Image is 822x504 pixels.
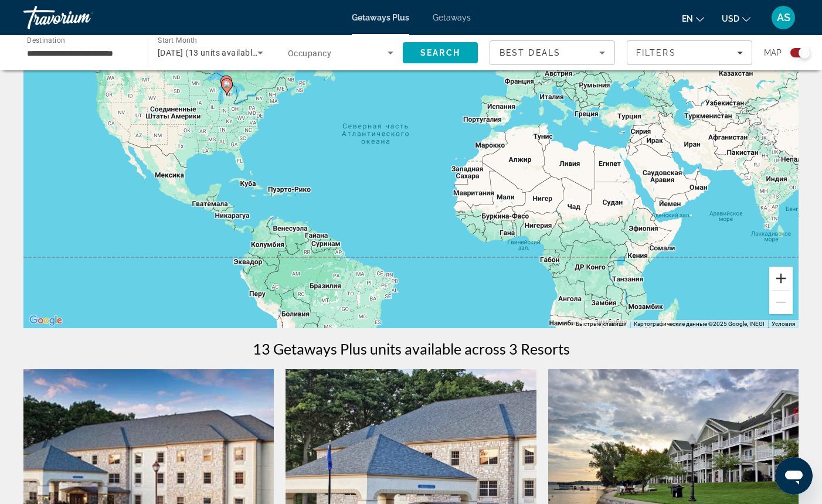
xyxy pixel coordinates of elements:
[500,48,561,57] span: Best Deals
[764,45,782,61] span: Map
[769,267,793,290] button: Увеличить
[576,320,627,328] button: Быстрые клавиши
[288,49,331,58] span: Occupancy
[23,2,141,33] a: Travorium
[722,14,739,23] span: USD
[158,48,260,57] span: [DATE] (13 units available)
[682,10,704,27] button: Change language
[158,36,197,45] span: Start Month
[777,12,790,23] span: AS
[768,5,799,30] button: User Menu
[27,46,133,60] input: Select destination
[27,36,65,44] span: Destination
[26,313,65,328] img: Google
[500,46,605,60] mat-select: Sort by
[420,48,460,57] span: Search
[772,321,795,327] a: Условия (ссылка откроется в новой вкладке)
[352,13,409,22] a: Getaways Plus
[26,313,65,328] a: Открыть эту область в Google Картах (в новом окне)
[253,340,570,357] h1: 13 Getaways Plus units available across 3 Resorts
[433,13,471,22] a: Getaways
[722,10,750,27] button: Change currency
[775,457,813,495] iframe: Кнопка запуска окна обмена сообщениями
[636,48,676,57] span: Filters
[403,42,478,63] button: Search
[634,321,765,327] span: Картографические данные ©2025 Google, INEGI
[627,40,752,65] button: Filters
[769,291,793,314] button: Уменьшить
[682,14,693,23] span: en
